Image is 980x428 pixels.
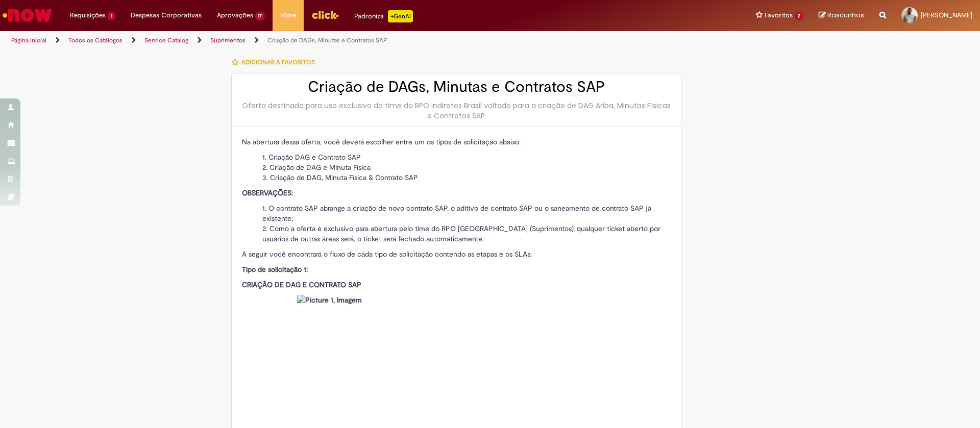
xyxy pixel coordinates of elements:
[242,79,671,95] h2: Criação de DAGs, Minutas e Contratos SAP
[210,36,246,44] a: Suprimentos
[795,12,803,20] span: 2
[242,188,293,197] strong: OBSERVAÇÕES:
[262,172,671,183] li: Criação de DAG, Minuta Física & Contrato SAP
[108,12,115,20] span: 1
[765,10,793,20] span: Favoritos
[242,249,671,259] p: A seguir você encontrará o fluxo de cada tipo de solicitação contendo as etapas e os SLAs:
[241,58,315,66] span: Adicionar a Favoritos
[131,10,202,20] span: Despesas Corporativas
[1,5,54,26] img: ServiceNow
[388,10,413,22] p: +GenAi
[255,12,265,20] span: 17
[217,10,253,20] span: Aprovações
[262,162,671,172] li: Criação de DAG e Minuta Física
[242,137,671,147] p: Na abertura dessa oferta, você deverá escolher entre um os tipos de solicitação abaixo:
[144,36,188,44] a: Service Catalog
[262,223,671,244] li: Como a oferta é exclusivo para abertura pelo time do RPO [GEOGRAPHIC_DATA] (Suprimentos), qualque...
[921,11,972,19] span: [PERSON_NAME]
[242,280,361,289] strong: CRIAÇÃO DE DAG E CONTRATO SAP
[267,36,387,44] a: Criação de DAGs, Minutas e Contratos SAP
[8,31,646,50] ul: Trilhas de página
[262,203,671,223] li: O contrato SAP abrange a criação de novo contrato SAP, o aditivo de contrato SAP ou o saneamento ...
[231,52,321,73] button: Adicionar a Favoritos
[242,265,308,274] strong: Tipo de solicitação 1:
[827,10,864,20] span: Rascunhos
[819,11,864,20] a: Rascunhos
[262,152,671,162] li: Criação DAG e Contrato SAP
[242,100,671,121] div: Oferta destinada para uso exclusivo do time do RPO Indiretos Brasil voltado para a criação de DAG...
[311,7,339,22] img: click_logo_yellow_360x200.png
[11,36,46,44] a: Página inicial
[68,36,122,44] a: Todos os Catálogos
[280,10,296,20] span: More
[354,10,413,22] div: Padroniza
[70,10,106,20] span: Requisições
